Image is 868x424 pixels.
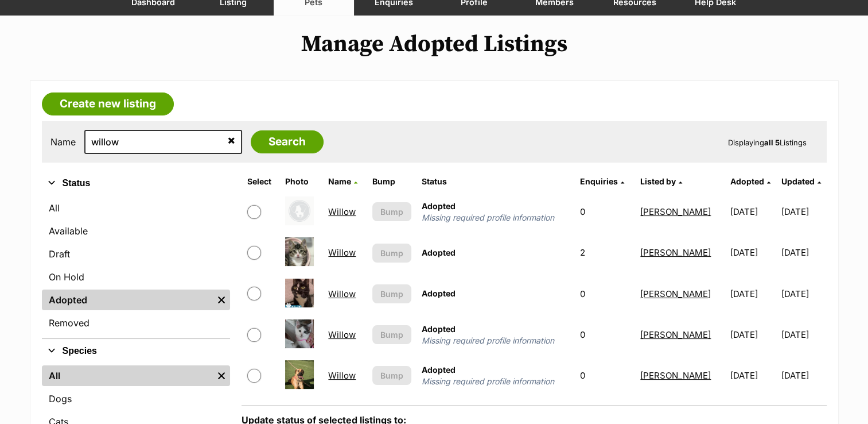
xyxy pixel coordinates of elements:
[422,212,570,223] span: Missing required profile information
[213,365,230,386] a: Remove filter
[213,290,230,310] a: Remove filter
[42,244,230,264] a: Draft
[730,176,764,186] span: Adopted
[42,267,230,287] a: On Hold
[42,388,230,409] a: Dogs
[422,365,456,375] span: Adopted
[372,325,411,344] button: Bump
[781,315,826,354] td: [DATE]
[285,319,314,348] img: Willow
[781,356,826,395] td: [DATE]
[42,313,230,333] a: Removed
[328,176,351,186] span: Name
[42,195,230,338] div: Status
[580,176,618,186] span: translation missing: en.admin.listings.index.attributes.enquiries
[42,344,230,359] button: Species
[640,288,711,299] a: [PERSON_NAME]
[380,329,403,341] span: Bump
[243,172,279,191] th: Select
[42,221,230,241] a: Available
[422,288,456,298] span: Adopted
[575,192,635,232] td: 0
[575,274,635,314] td: 0
[580,176,624,186] a: Enquiries
[372,284,411,303] button: Bump
[575,356,635,395] td: 0
[42,198,230,218] a: All
[380,247,403,259] span: Bump
[368,172,416,191] th: Bump
[285,196,314,225] img: Willow
[725,315,780,354] td: [DATE]
[725,356,780,395] td: [DATE]
[781,274,826,314] td: [DATE]
[372,202,411,221] button: Bump
[728,138,807,147] span: Displaying Listings
[730,176,770,186] a: Adopted
[42,92,174,115] a: Create new listing
[640,370,711,381] a: [PERSON_NAME]
[725,192,780,232] td: [DATE]
[764,138,780,147] strong: all 5
[328,288,356,299] a: Willow
[640,247,711,258] a: [PERSON_NAME]
[781,176,821,186] a: Updated
[422,324,456,334] span: Adopted
[417,172,574,191] th: Status
[640,329,711,340] a: [PERSON_NAME]
[575,315,635,354] td: 0
[640,176,682,186] a: Listed by
[640,206,711,217] a: [PERSON_NAME]
[328,206,356,217] a: Willow
[328,176,357,186] a: Name
[422,376,570,387] span: Missing required profile information
[372,244,411,263] button: Bump
[42,290,213,310] a: Adopted
[781,233,826,272] td: [DATE]
[328,247,356,258] a: Willow
[328,370,356,381] a: Willow
[380,288,403,300] span: Bump
[281,172,322,191] th: Photo
[422,201,456,211] span: Adopted
[42,176,230,191] button: Status
[422,248,456,257] span: Adopted
[725,233,780,272] td: [DATE]
[251,130,324,153] input: Search
[640,176,676,186] span: Listed by
[422,335,570,346] span: Missing required profile information
[781,192,826,232] td: [DATE]
[50,137,76,147] label: Name
[380,369,403,381] span: Bump
[42,365,213,386] a: All
[575,233,635,272] td: 2
[380,206,403,218] span: Bump
[372,366,411,385] button: Bump
[328,329,356,340] a: Willow
[285,360,314,389] img: Willow
[725,274,780,314] td: [DATE]
[781,176,815,186] span: Updated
